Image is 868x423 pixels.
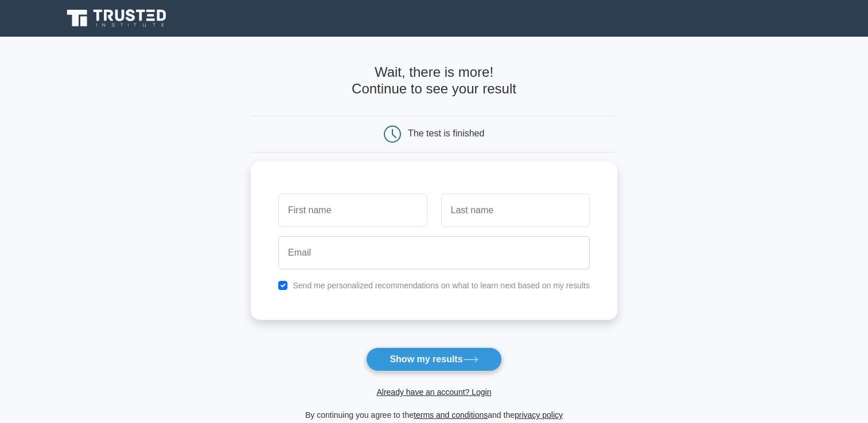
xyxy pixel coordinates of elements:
a: privacy policy [515,410,563,420]
a: Already have an account? Login [376,387,491,397]
button: Show my results [366,347,501,371]
h4: Wait, there is more! Continue to see your result [251,64,617,97]
input: First name [278,194,427,227]
input: Last name [441,194,590,227]
input: Email [278,236,590,269]
a: terms and conditions [414,410,488,420]
div: The test is finished [408,128,484,138]
div: By continuing you agree to the and the [244,408,624,422]
label: Send me personalized recommendations on what to learn next based on my results [293,281,590,290]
